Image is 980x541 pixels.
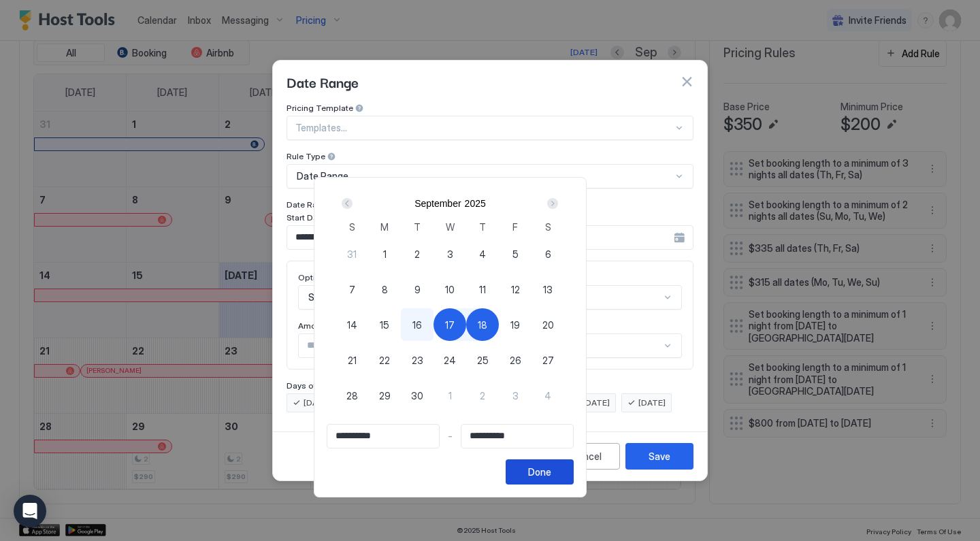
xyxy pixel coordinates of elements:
button: 31 [336,237,368,270]
button: 19 [499,308,532,341]
button: 10 [434,273,466,306]
button: 4 [532,379,564,412]
span: 25 [477,353,489,367]
span: T [414,220,421,234]
span: 7 [349,282,355,297]
span: 16 [412,318,422,332]
span: 21 [348,353,357,367]
span: W [446,220,455,234]
span: 24 [444,353,456,367]
button: 8 [368,273,401,306]
button: 28 [336,379,368,412]
button: 24 [434,344,466,376]
button: 7 [336,273,368,306]
button: 2025 [465,198,486,209]
button: September [414,198,461,209]
button: 26 [499,344,532,376]
span: 28 [346,389,358,403]
button: 2 [401,237,434,270]
span: 6 [545,247,551,261]
span: 23 [412,353,423,367]
button: 4 [466,237,499,270]
span: 3 [512,389,519,403]
input: Input Field [461,425,573,448]
span: 9 [414,282,421,297]
span: - [448,430,453,442]
span: M [380,220,389,234]
span: 2 [414,247,420,261]
span: F [512,220,518,234]
span: 22 [379,353,390,367]
button: 23 [401,344,434,376]
span: 14 [347,318,357,332]
span: 1 [448,389,452,403]
button: 9 [401,273,434,306]
div: Done [528,465,551,479]
span: 1 [383,247,387,261]
button: 22 [368,344,401,376]
button: 30 [401,379,434,412]
span: 4 [479,247,486,261]
button: 11 [466,273,499,306]
div: Open Intercom Messenger [14,495,46,527]
button: Next [542,195,561,212]
span: 11 [479,282,486,297]
span: S [545,220,551,234]
button: 6 [532,237,564,270]
span: 30 [411,389,423,403]
span: 18 [478,318,487,332]
span: 5 [512,247,519,261]
button: 27 [532,344,564,376]
button: 18 [466,308,499,341]
span: 20 [542,318,554,332]
button: 16 [401,308,434,341]
span: 26 [510,353,521,367]
button: 21 [336,344,368,376]
button: 1 [434,379,466,412]
button: 2 [466,379,499,412]
span: 15 [380,318,389,332]
span: 3 [447,247,453,261]
button: 3 [434,237,466,270]
span: 17 [445,318,455,332]
span: T [479,220,486,234]
button: 1 [368,237,401,270]
span: 29 [379,389,391,403]
button: 5 [499,237,532,270]
span: 13 [543,282,553,297]
span: 10 [445,282,455,297]
span: 2 [480,389,485,403]
span: 19 [510,318,520,332]
button: 13 [532,273,564,306]
button: 25 [466,344,499,376]
input: Input Field [327,425,439,448]
button: 15 [368,308,401,341]
button: Prev [339,195,357,212]
span: 27 [542,353,554,367]
button: 3 [499,379,532,412]
button: 20 [532,308,564,341]
button: 29 [368,379,401,412]
span: S [349,220,355,234]
span: 8 [382,282,388,297]
button: 14 [336,308,368,341]
span: 31 [347,247,357,261]
button: 12 [499,273,532,306]
button: Done [506,459,574,485]
button: 17 [434,308,466,341]
span: 4 [544,389,551,403]
span: 12 [511,282,520,297]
